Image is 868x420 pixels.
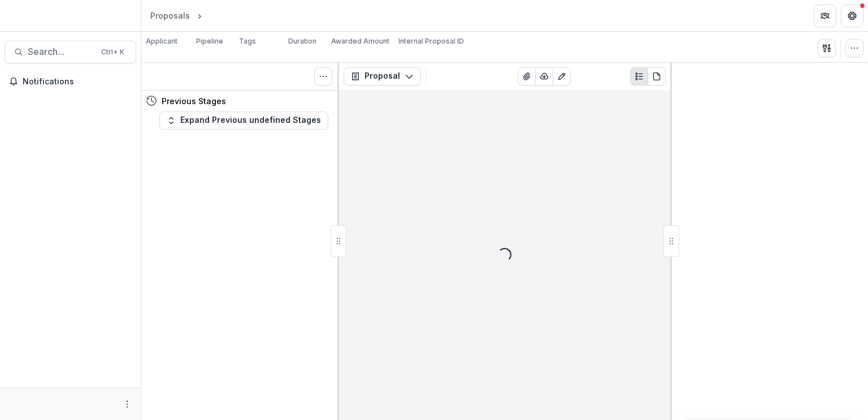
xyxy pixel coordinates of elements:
[288,36,316,46] p: Duration
[5,72,136,91] button: Notifications
[239,36,256,46] p: Tags
[398,36,464,46] p: Internal Proposal ID
[146,7,253,24] nav: breadcrumb
[344,67,421,85] button: Proposal
[159,112,328,130] button: Expand Previous undefined Stages
[314,67,332,85] button: Toggle View Cancelled Tasks
[814,5,836,27] button: Partners
[28,46,94,57] span: Search...
[162,95,226,107] h4: Previous Stages
[146,36,177,46] p: Applicant
[120,397,134,411] button: More
[331,36,389,46] p: Awarded Amount
[841,5,863,27] button: Get Help
[99,46,127,58] div: Ctrl + K
[5,41,136,63] button: Search...
[518,67,536,85] button: View Attached Files
[553,67,571,85] button: Edit as form
[630,67,648,85] button: Plaintext view
[23,77,132,87] span: Notifications
[196,36,223,46] p: Pipeline
[648,67,666,85] button: PDF view
[150,10,190,22] div: Proposals
[146,7,194,24] a: Proposals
